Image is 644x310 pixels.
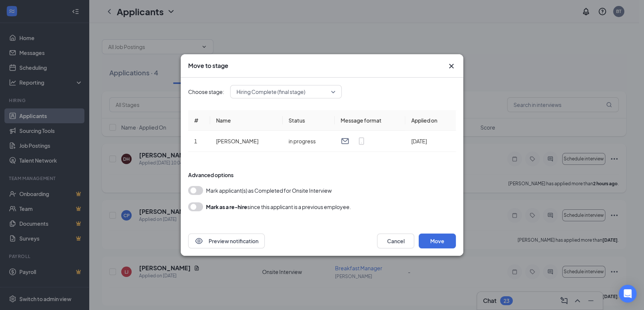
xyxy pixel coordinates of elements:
span: Hiring Complete (final stage) [236,86,305,97]
th: Name [210,110,283,131]
th: Applied on [405,110,456,131]
svg: Eye [194,236,203,245]
th: Message format [335,110,405,131]
button: Close [447,62,456,71]
div: Advanced options [188,171,456,179]
span: 1 [194,138,197,144]
th: Status [283,110,335,131]
td: in progress [283,131,335,152]
button: Move [419,234,456,248]
td: [PERSON_NAME] [210,131,283,152]
h3: Move to stage [188,62,228,70]
div: since this applicant is a previous employee. [206,202,351,211]
b: Mark as a re-hire [206,203,247,210]
button: Cancel [377,234,414,248]
span: Mark applicant(s) as Completed for Onsite Interview [206,186,332,195]
button: EyePreview notification [188,234,265,248]
svg: Cross [447,62,456,71]
svg: Email [341,137,350,146]
span: Choose stage: [188,88,224,96]
div: Open Intercom Messenger [619,285,637,303]
svg: MobileSms [357,137,366,146]
th: # [188,110,210,131]
td: [DATE] [405,131,456,152]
